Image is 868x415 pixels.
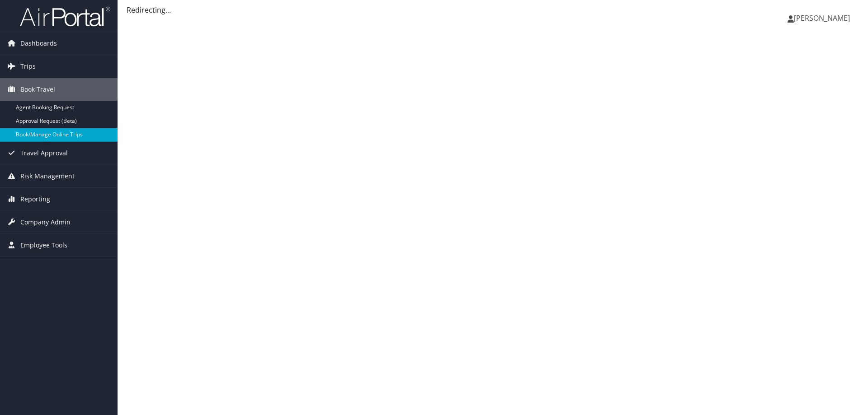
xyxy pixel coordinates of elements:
[20,211,71,233] span: Company Admin
[20,142,68,164] span: Travel Approval
[20,32,57,55] span: Dashboards
[127,5,859,15] div: Redirecting...
[20,188,50,210] span: Reporting
[788,5,859,32] a: [PERSON_NAME]
[20,6,110,27] img: airportal-logo.png
[20,165,75,187] span: Risk Management
[20,234,67,256] span: Employee Tools
[794,13,850,23] span: [PERSON_NAME]
[20,55,36,78] span: Trips
[20,78,55,101] span: Book Travel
